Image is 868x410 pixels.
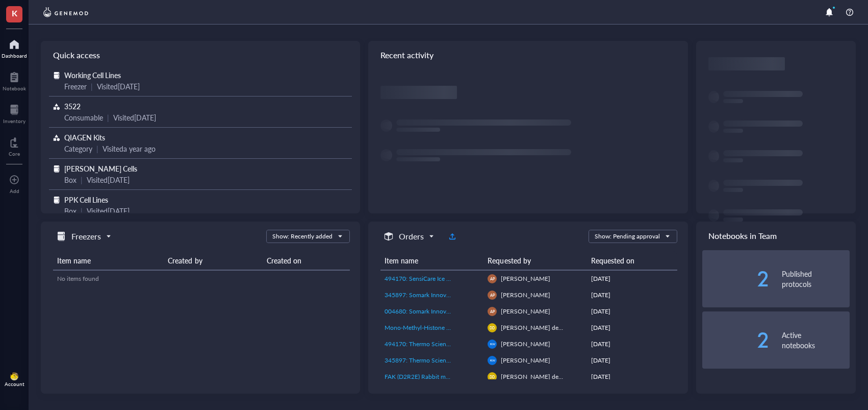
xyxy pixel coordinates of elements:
[3,69,26,91] a: Notebook
[81,174,83,185] div: |
[501,274,550,283] span: [PERSON_NAME]
[272,232,333,241] div: Show: Recently added
[385,274,479,283] a: 494170: SensiCare Ice Powder-Free Nitrile Exam Gloves with SmartGuard Film, Size M
[501,323,616,332] span: [PERSON_NAME] de la [PERSON_NAME]
[385,340,565,348] span: 494170: Thermo Scientific BioLite Cell Culture Treated Flasks (T75)
[501,291,550,299] span: [PERSON_NAME]
[702,332,770,348] div: 2
[41,6,91,18] img: genemod-logo
[9,151,20,157] div: Core
[385,274,616,283] span: 494170: SensiCare Ice Powder-Free Nitrile Exam Gloves with SmartGuard Film, Size M
[399,230,424,243] h5: Orders
[591,340,674,349] div: [DATE]
[64,81,87,92] div: Freezer
[490,309,495,313] span: AP
[103,143,156,154] div: Visited a year ago
[385,340,479,349] a: 494170: Thermo Scientific BioLite Cell Culture Treated Flasks (T75)
[64,132,105,142] span: QIAGEN Kits
[591,372,674,381] div: [DATE]
[501,340,550,348] span: [PERSON_NAME]
[490,375,495,379] span: DD
[64,143,92,154] div: Category
[385,307,555,316] span: 004680: Somark Innovations Inc NEEDLE GREEN IRRADIATED
[490,342,495,346] span: KW
[385,323,558,332] span: Mono-Methyl-Histone H3 (Lys4) (D1A9) XP® Rabbit mAb #5326
[483,251,586,270] th: Requested by
[591,274,674,283] div: [DATE]
[10,372,18,380] img: da48f3c6-a43e-4a2d-aade-5eac0d93827f.jpeg
[3,85,26,91] div: Notebook
[385,323,479,332] a: Mono-Methyl-Histone H3 (Lys4) (D1A9) XP® Rabbit mAb #5326
[2,53,27,59] div: Dashboard
[702,271,770,287] div: 2
[490,276,495,281] span: AP
[64,70,121,80] span: Working Cell Lines
[591,323,674,332] div: [DATE]
[64,205,76,216] div: Box
[57,274,346,283] div: No items found
[71,230,101,243] h5: Freezers
[782,330,850,350] div: Active notebooks
[10,188,19,194] div: Add
[263,251,349,270] th: Created on
[591,307,674,316] div: [DATE]
[385,307,479,316] a: 004680: Somark Innovations Inc NEEDLE GREEN IRRADIATED
[782,269,850,289] div: Published protocols
[87,174,130,185] div: Visited [DATE]
[385,291,559,299] span: 345897: Somark Innovations Inc NEEDLE YELLOW IRRADIATED
[3,102,25,124] a: Inventory
[368,41,687,69] div: Recent activity
[385,372,479,381] a: FAK (D2R2E) Rabbit mAb #13009
[385,356,479,365] a: 345897: Thermo Scientific™ BioLite™ Cell Culture Treated Flasks (25cm2) T25
[490,358,495,362] span: KW
[385,372,476,381] span: FAK (D2R2E) Rabbit mAb #13009
[490,326,495,330] span: DD
[501,307,550,316] span: [PERSON_NAME]
[385,356,594,365] span: 345897: Thermo Scientific™ BioLite™ Cell Culture Treated Flasks (25cm2) T25
[5,381,24,387] div: Account
[587,251,678,270] th: Requested on
[64,163,137,174] span: [PERSON_NAME] Cells
[385,291,479,300] a: 345897: Somark Innovations Inc NEEDLE YELLOW IRRADIATED
[53,251,164,270] th: Item name
[107,112,109,123] div: |
[490,293,495,297] span: AP
[591,291,674,300] div: [DATE]
[595,232,660,241] div: Show: Pending approval
[696,222,856,250] div: Notebooks in Team
[501,356,550,365] span: [PERSON_NAME]
[64,195,108,205] span: PPK Cell Lines
[41,41,360,69] div: Quick access
[164,251,263,270] th: Created by
[2,36,27,59] a: Dashboard
[64,101,81,111] span: 3522
[113,112,156,123] div: Visited [DATE]
[87,205,130,216] div: Visited [DATE]
[91,81,93,92] div: |
[64,174,76,185] div: Box
[3,118,25,124] div: Inventory
[96,143,98,154] div: |
[64,112,103,123] div: Consumable
[9,134,20,157] a: Core
[97,81,140,92] div: Visited [DATE]
[12,7,17,19] span: K
[81,205,83,216] div: |
[380,251,483,270] th: Item name
[591,356,674,365] div: [DATE]
[501,372,616,381] span: [PERSON_NAME] de la [PERSON_NAME]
